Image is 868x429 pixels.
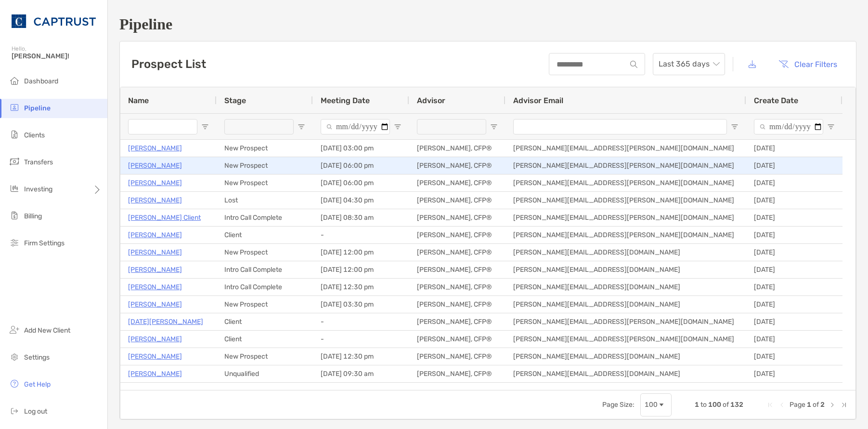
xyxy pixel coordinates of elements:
[313,348,409,365] div: [DATE] 12:30 pm
[128,194,182,206] a: [PERSON_NAME]
[128,264,182,276] a: [PERSON_NAME]
[128,368,182,380] a: [PERSON_NAME]
[505,348,746,365] div: [PERSON_NAME][EMAIL_ADDRESS][DOMAIN_NAME]
[746,261,842,278] div: [DATE]
[12,52,102,60] span: [PERSON_NAME]!
[409,209,505,226] div: [PERSON_NAME], CFP®
[201,123,209,131] button: Open Filter Menu
[602,401,635,409] div: Page Size:
[746,192,842,209] div: [DATE]
[9,156,20,167] img: transfers icon
[321,96,370,105] span: Meeting Date
[829,401,836,409] div: Next Page
[128,177,182,189] a: [PERSON_NAME]
[9,378,20,389] img: get-help icon
[409,174,505,191] div: [PERSON_NAME], CFP®
[409,279,505,295] div: [PERSON_NAME], CFP®
[771,54,844,75] button: Clear Filters
[746,174,842,191] div: [DATE]
[409,192,505,209] div: [PERSON_NAME], CFP®
[746,209,842,226] div: [DATE]
[24,77,58,85] span: Dashboard
[513,96,563,105] span: Advisor Email
[217,192,313,209] div: Lost
[128,119,197,134] input: Name Filter Input
[746,279,842,295] div: [DATE]
[217,209,313,226] div: Intro Call Complete
[313,279,409,295] div: [DATE] 12:30 pm
[731,123,738,131] button: Open Filter Menu
[9,129,20,140] img: clients icon
[24,185,52,193] span: Investing
[24,212,42,220] span: Billing
[659,54,719,75] span: Last 365 days
[394,123,402,131] button: Open Filter Menu
[746,296,842,313] div: [DATE]
[119,15,856,33] h1: Pipeline
[128,281,182,293] a: [PERSON_NAME]
[766,401,774,409] div: First Page
[128,229,182,241] a: [PERSON_NAME]
[708,401,721,409] span: 100
[505,331,746,348] div: [PERSON_NAME][EMAIL_ADDRESS][PERSON_NAME][DOMAIN_NAME]
[827,123,835,131] button: Open Filter Menu
[746,140,842,157] div: [DATE]
[217,174,313,191] div: New Prospect
[754,96,798,105] span: Create Date
[313,296,409,313] div: [DATE] 03:30 pm
[695,401,699,409] span: 1
[313,261,409,278] div: [DATE] 12:00 pm
[9,210,20,221] img: billing icon
[217,296,313,313] div: New Prospect
[128,246,182,258] p: [PERSON_NAME]
[24,380,51,389] span: Get Help
[645,401,658,409] div: 100
[128,96,149,105] span: Name
[778,401,786,409] div: Previous Page
[313,365,409,382] div: [DATE] 09:30 am
[128,160,182,172] p: [PERSON_NAME]
[128,142,182,154] a: [PERSON_NAME]
[409,365,505,382] div: [PERSON_NAME], CFP®
[217,157,313,174] div: New Prospect
[217,331,313,348] div: Client
[630,61,637,68] img: input icon
[24,131,45,139] span: Clients
[24,326,70,335] span: Add New Client
[723,401,729,409] span: of
[807,401,811,409] span: 1
[217,365,313,382] div: Unqualified
[409,244,505,261] div: [PERSON_NAME], CFP®
[128,350,182,362] p: [PERSON_NAME]
[24,158,53,166] span: Transfers
[505,313,746,330] div: [PERSON_NAME][EMAIL_ADDRESS][PERSON_NAME][DOMAIN_NAME]
[746,227,842,243] div: [DATE]
[217,313,313,330] div: Client
[313,157,409,174] div: [DATE] 06:00 pm
[313,331,409,348] div: -
[313,192,409,209] div: [DATE] 04:30 pm
[128,333,182,345] a: [PERSON_NAME]
[313,313,409,330] div: -
[128,316,203,328] a: [DATE][PERSON_NAME]
[746,365,842,382] div: [DATE]
[9,237,20,248] img: firm-settings icon
[313,227,409,243] div: -
[505,261,746,278] div: [PERSON_NAME][EMAIL_ADDRESS][DOMAIN_NAME]
[409,140,505,157] div: [PERSON_NAME], CFP®
[24,407,47,416] span: Log out
[128,212,201,224] a: [PERSON_NAME] Client
[730,401,743,409] span: 132
[24,239,65,247] span: Firm Settings
[24,104,51,112] span: Pipeline
[128,298,182,310] a: [PERSON_NAME]
[409,331,505,348] div: [PERSON_NAME], CFP®
[217,244,313,261] div: New Prospect
[409,157,505,174] div: [PERSON_NAME], CFP®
